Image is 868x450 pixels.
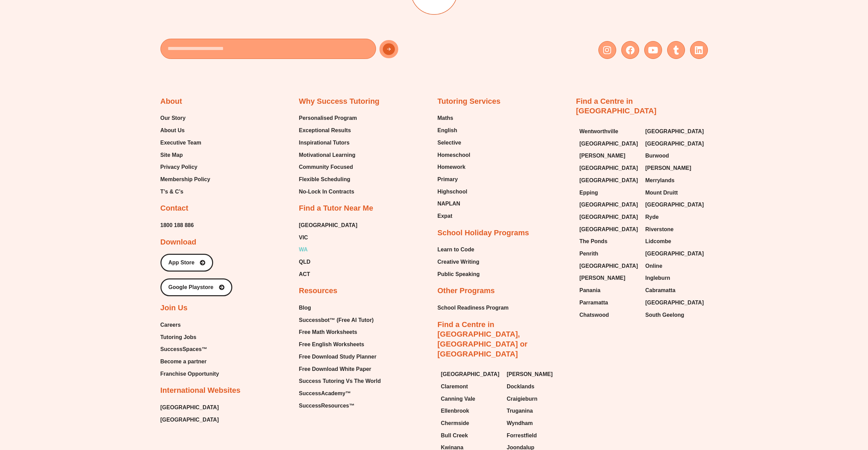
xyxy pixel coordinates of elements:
[507,406,566,416] a: Truganina
[580,175,638,186] span: [GEOGRAPHIC_DATA]
[160,150,183,160] span: Site Map
[299,257,311,267] span: QLD
[441,394,500,404] a: Canning Vale
[580,249,598,259] span: Penrith
[645,236,704,247] a: Lidcombe
[580,273,625,283] span: [PERSON_NAME]
[299,138,357,148] a: Inspirational Tutors
[507,369,553,379] span: [PERSON_NAME]
[299,113,357,123] a: Personalised Program
[441,430,500,441] a: Bull Creek
[160,303,187,313] h2: Join Us
[441,430,468,441] span: Bull Creek
[299,257,358,267] a: QLD
[580,261,638,271] span: [GEOGRAPHIC_DATA]
[645,236,671,247] span: Lidcombe
[160,332,219,342] a: Tutoring Jobs
[299,187,357,197] a: No-Lock In Contracts
[580,163,638,173] span: [GEOGRAPHIC_DATA]
[299,327,381,337] a: Free Math Worksheets
[299,303,311,313] span: Blog
[299,303,381,313] a: Blog
[160,386,241,396] h2: International Websites
[299,150,357,160] a: Motivational Learning
[438,245,480,255] a: Learn to Code
[438,199,470,209] a: NAPLAN
[507,418,533,428] span: Wyndham
[299,388,381,399] a: SuccessAcademy™
[645,273,670,283] span: Ingleburn
[580,285,600,296] span: Panania
[160,187,210,197] a: T’s & C’s
[580,310,639,320] a: Chatswood
[438,174,470,185] a: Primary
[299,339,364,350] span: Free English Worksheets
[438,113,453,123] span: Maths
[645,126,704,137] a: [GEOGRAPHIC_DATA]
[438,320,528,358] a: Find a Centre in [GEOGRAPHIC_DATA], [GEOGRAPHIC_DATA] or [GEOGRAPHIC_DATA]
[160,254,213,272] a: App Store
[507,369,566,379] a: [PERSON_NAME]
[299,352,381,362] a: Free Download Study Planner
[580,163,639,173] a: [GEOGRAPHIC_DATA]
[580,236,608,247] span: The Ponds
[160,125,185,136] span: About Us
[580,224,639,235] a: [GEOGRAPHIC_DATA]
[299,315,374,325] span: Successbot™ (Free AI Tutor)
[645,310,684,320] span: South Geelong
[160,320,219,330] a: Careers
[299,269,358,279] a: ACT
[580,200,638,210] span: [GEOGRAPHIC_DATA]
[507,394,537,404] span: Craigieburn
[645,200,704,210] a: [GEOGRAPHIC_DATA]
[438,138,470,148] a: Selective
[160,369,219,379] a: Franchise Opportunity
[299,401,381,411] a: SuccessResources™
[645,249,704,259] a: [GEOGRAPHIC_DATA]
[160,113,210,123] a: Our Story
[160,138,210,148] a: Executive Team
[507,418,566,428] a: Wyndham
[580,139,639,149] a: [GEOGRAPHIC_DATA]
[580,236,639,247] a: The Ponds
[438,187,467,197] span: Highschool
[299,162,353,172] span: Community Focused
[160,187,183,197] span: T’s & C’s
[441,382,500,392] a: Claremont
[299,352,377,362] span: Free Download Study Planner
[580,151,625,161] span: [PERSON_NAME]
[754,373,868,450] div: Chat Widget
[645,175,674,186] span: Merrylands
[160,320,181,330] span: Careers
[438,174,458,185] span: Primary
[299,376,381,386] span: Success Tutoring Vs The World
[645,285,675,296] span: Cabramatta
[441,394,475,404] span: Canning Vale
[580,224,638,235] span: [GEOGRAPHIC_DATA]
[299,220,358,230] a: [GEOGRAPHIC_DATA]
[438,245,475,255] span: Learn to Code
[160,220,194,230] a: 1800 188 886
[299,138,350,148] span: Inspirational Tutors
[168,285,213,290] span: Google Playstore
[160,237,196,247] h2: Download
[438,228,529,238] h2: School Holiday Programs
[580,285,639,296] a: Panania
[507,430,537,441] span: Forrestfield
[299,315,381,325] a: Successbot™ (Free AI Tutor)
[645,212,704,222] a: Ryde
[168,260,194,265] span: App Store
[645,224,674,235] span: Riverstone
[299,245,308,255] span: WA
[299,125,351,136] span: Exceptional Results
[299,150,355,160] span: Motivational Learning
[645,298,704,308] a: [GEOGRAPHIC_DATA]
[160,415,219,425] a: [GEOGRAPHIC_DATA]
[299,233,308,243] span: VIC
[438,125,457,136] span: English
[160,162,198,172] span: Privacy Policy
[580,273,639,283] a: [PERSON_NAME]
[438,269,480,279] a: Public Speaking
[645,200,704,210] span: [GEOGRAPHIC_DATA]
